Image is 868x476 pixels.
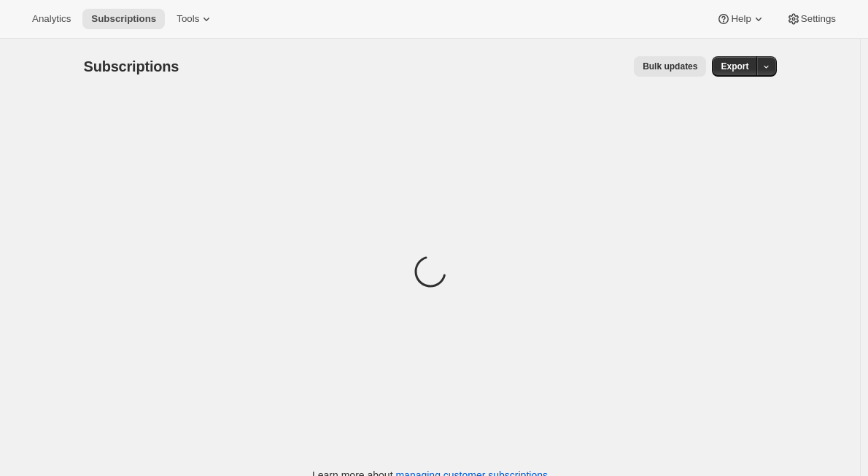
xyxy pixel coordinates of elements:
button: Bulk updates [634,56,706,77]
span: Analytics [32,13,71,25]
span: Bulk updates [643,61,697,72]
button: Tools [168,9,222,29]
span: Export [721,61,748,72]
button: Export [712,56,757,77]
button: Settings [778,9,845,29]
span: Help [731,13,751,25]
span: Settings [801,13,836,25]
span: Tools [177,13,199,25]
button: Subscriptions [82,9,165,29]
span: Subscriptions [84,58,179,74]
button: Help [708,9,774,29]
button: Analytics [23,9,80,29]
span: Subscriptions [91,13,156,25]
